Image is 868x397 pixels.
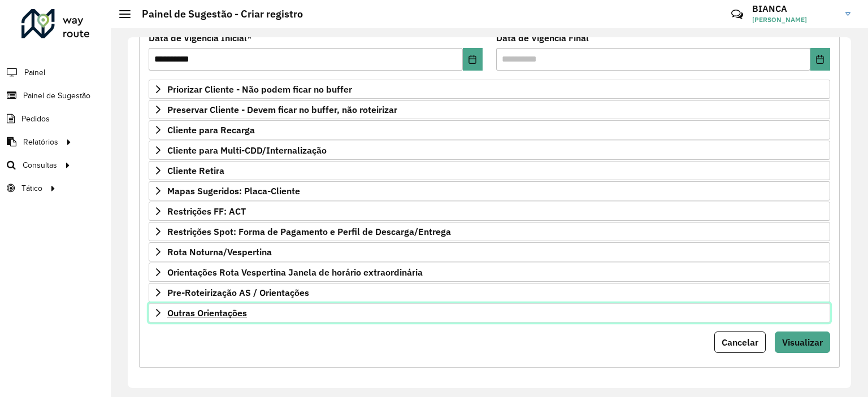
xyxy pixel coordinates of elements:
label: Data de Vigência Inicial [149,31,252,45]
a: Orientações Rota Vespertina Janela de horário extraordinária [149,263,830,282]
span: Tático [21,182,42,194]
a: Cliente Retira [149,161,830,180]
a: Cliente para Recarga [149,120,830,139]
button: Cancelar [714,331,766,353]
span: Rota Noturna/Vespertina [167,247,272,256]
span: Cliente para Multi-CDD/Internalização [167,146,327,155]
a: Cliente para Multi-CDD/Internalização [149,141,830,160]
a: Restrições FF: ACT [149,202,830,221]
span: Painel de Sugestão [23,90,90,102]
h3: BIANCA [752,3,837,14]
a: Mapas Sugeridos: Placa-Cliente [149,181,830,200]
a: Pre-Roteirização AS / Orientações [149,283,830,302]
button: Choose Date [463,48,483,71]
span: Restrições FF: ACT [167,207,246,216]
span: Pedidos [21,113,50,125]
span: Relatórios [23,136,58,148]
span: Painel [24,67,45,78]
span: Cliente para Recarga [167,125,255,134]
span: Orientações Rota Vespertina Janela de horário extraordinária [167,268,423,277]
span: Priorizar Cliente - Não podem ficar no buffer [167,85,352,94]
span: Mapas Sugeridos: Placa-Cliente [167,186,300,195]
span: Preservar Cliente - Devem ficar no buffer, não roteirizar [167,105,397,114]
span: Visualizar [782,337,823,348]
button: Choose Date [810,48,830,71]
span: Restrições Spot: Forma de Pagamento e Perfil de Descarga/Entrega [167,227,451,236]
a: Outras Orientações [149,303,830,322]
h2: Painel de Sugestão - Criar registro [131,8,303,20]
span: Cliente Retira [167,166,224,175]
label: Data de Vigência Final [496,31,589,45]
a: Preservar Cliente - Devem ficar no buffer, não roteirizar [149,100,830,119]
span: Outras Orientações [167,308,247,317]
button: Visualizar [775,331,830,353]
a: Contato Rápido [725,2,749,27]
a: Restrições Spot: Forma de Pagamento e Perfil de Descarga/Entrega [149,222,830,241]
span: Cancelar [722,337,758,348]
span: Pre-Roteirização AS / Orientações [167,288,309,297]
span: [PERSON_NAME] [752,15,837,25]
a: Rota Noturna/Vespertina [149,242,830,261]
a: Priorizar Cliente - Não podem ficar no buffer [149,80,830,99]
span: Consultas [23,159,57,171]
